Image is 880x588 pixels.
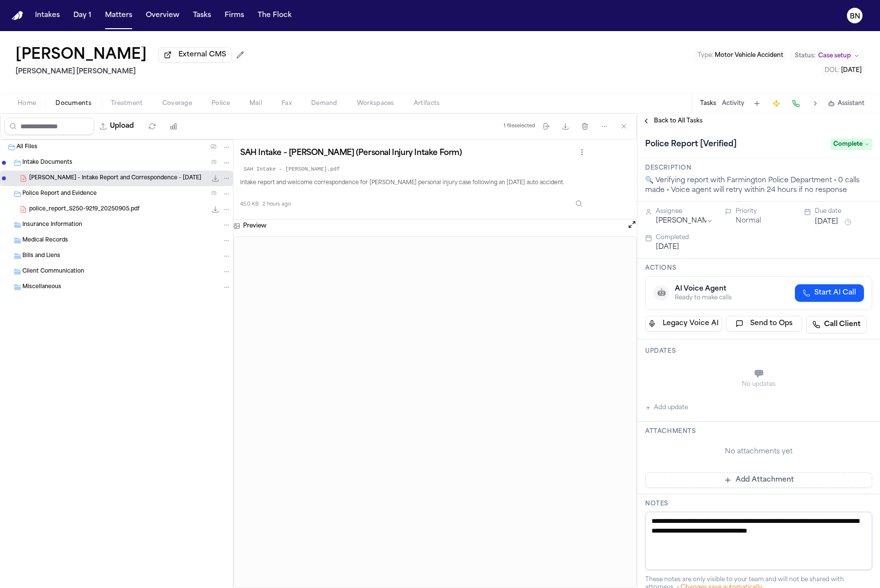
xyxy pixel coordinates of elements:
h1: [PERSON_NAME] [16,47,147,64]
span: Case setup [818,52,851,60]
button: Change status from Case setup [790,50,864,62]
button: Add update [645,402,688,414]
span: Police Report and Evidence [22,190,97,198]
a: Call Client [806,316,867,333]
h3: Actions [645,264,872,272]
button: Edit DOL: 2025-08-23 [822,66,864,75]
span: Start AI Call [814,288,856,298]
button: Intakes [31,7,64,24]
span: Documents [55,100,91,107]
span: Bills and Liens [22,252,60,260]
div: Completed [656,234,872,242]
span: police_report_S250-9219_20250905.pdf [29,206,140,214]
span: ( 1 ) [211,160,216,165]
div: No updates [645,380,872,388]
span: Medical Records [22,237,68,245]
span: ( 1 ) [211,191,216,196]
text: BN [850,13,860,20]
div: 🔍 Verifying report with Farmington Police Department • 0 calls made • Voice agent will retry with... [645,176,872,195]
h1: Police Report [Verified] [641,137,740,152]
span: Intake Documents [22,159,72,167]
button: External CMS [158,47,231,63]
button: The Flock [254,7,296,24]
span: [DATE] [841,68,862,73]
button: Tasks [700,100,716,107]
button: Normal [736,216,761,226]
a: Tasks [189,7,215,24]
span: Motor Vehicle Accident [715,52,783,58]
button: Open preview [627,220,637,229]
div: AI Voice Agent [675,284,732,294]
div: 1 file selected [504,123,535,129]
span: ( 2 ) [211,144,216,150]
span: Mail [249,100,262,107]
code: SAH Intake - [PERSON_NAME].pdf [240,164,343,175]
a: Home [12,11,23,20]
span: Type : [698,52,713,58]
button: Download police_report_S250-9219_20250905.pdf [211,205,220,214]
p: Intake report and welcome correspondence for [PERSON_NAME] personal injury case following an [DAT... [240,179,588,188]
button: Edit Type: Motor Vehicle Accident [695,51,786,60]
button: Matters [101,7,136,24]
button: Assistant [828,100,864,107]
button: Open preview [627,220,637,232]
button: Add Attachment [645,472,872,488]
button: Back to All Tasks [637,117,707,125]
span: DOL : [825,68,840,73]
span: Home [18,100,36,107]
span: All Files [17,143,37,152]
button: Activity [722,100,744,107]
button: Day 1 [70,7,95,24]
span: Back to All Tasks [654,117,703,125]
span: Fax [282,100,292,107]
button: Start AI Call [795,284,864,302]
img: Finch Logo [12,11,23,20]
div: No attachments yet [645,447,872,457]
span: Complete [830,138,872,150]
button: Overview [142,7,183,24]
span: Insurance Information [22,221,82,229]
h3: Updates [645,347,872,355]
div: Priority [736,208,793,215]
h3: Description [645,164,872,172]
h3: Preview [243,222,266,230]
h3: Attachments [645,428,872,435]
button: Snooze task [842,216,854,228]
button: Legacy Voice AI [645,316,722,331]
span: Artifacts [414,100,440,107]
span: 45.0 KB [240,201,259,208]
button: Add Task [750,97,764,110]
span: Demand [311,100,337,107]
span: Client Communication [22,268,84,276]
iframe: J. Sifre - Intake Report and Correspondence - 8.23.25 [234,237,636,588]
span: Treatment [111,100,143,107]
span: External CMS [178,50,226,60]
input: Search files [4,118,94,135]
span: Workspaces [357,100,394,107]
button: Edit matter name [16,47,147,64]
h3: Notes [645,500,872,508]
button: Upload [94,118,140,135]
h2: [PERSON_NAME] [PERSON_NAME] [16,66,248,78]
span: Assistant [838,100,864,107]
span: [PERSON_NAME] - Intake Report and Correspondence - [DATE] [29,174,201,183]
span: Coverage [162,100,192,107]
div: Assignee [656,208,713,215]
div: Due date [815,208,872,215]
span: Police [211,100,230,107]
span: 2 hours ago [263,201,291,208]
span: Miscellaneous [22,283,61,292]
button: Inspect [570,195,588,212]
button: Make a Call [789,97,803,110]
h3: SAH Intake – [PERSON_NAME] (Personal Injury Intake Form) [240,148,462,158]
span: Status: [795,52,815,60]
button: [DATE] [656,242,679,252]
button: [DATE] [815,217,838,227]
button: Firms [221,7,248,24]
